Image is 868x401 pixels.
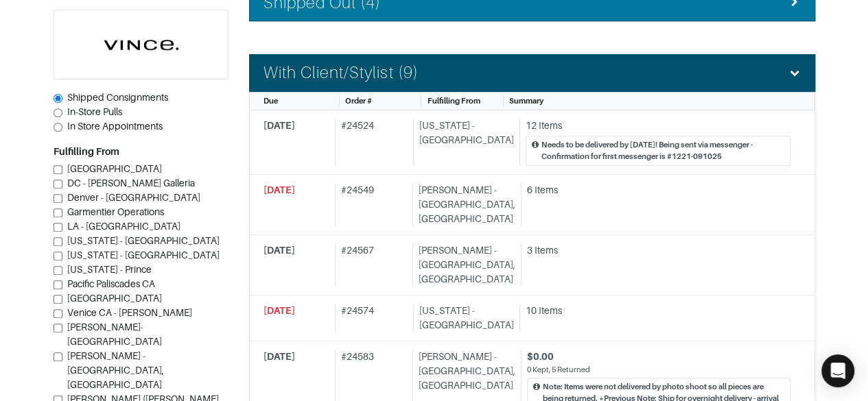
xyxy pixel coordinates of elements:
[509,97,543,105] span: Summary
[335,304,408,332] div: # 24574
[54,180,62,189] input: DC - [PERSON_NAME] Galleria
[821,354,854,387] div: Open Intercom Messenger
[412,243,515,287] div: [PERSON_NAME] - [GEOGRAPHIC_DATA], [GEOGRAPHIC_DATA]
[54,252,62,261] input: [US_STATE] - [GEOGRAPHIC_DATA]
[263,120,295,131] span: [DATE]
[263,184,295,195] span: [DATE]
[54,310,62,319] input: Venice CA - [PERSON_NAME]
[54,109,62,118] input: In-Store Pulls
[54,166,62,175] input: [GEOGRAPHIC_DATA]
[345,97,372,105] span: Order #
[54,267,62,276] input: [US_STATE] - Prince
[67,193,200,204] span: Denver - [GEOGRAPHIC_DATA]
[263,351,295,362] span: [DATE]
[54,295,62,304] input: [GEOGRAPHIC_DATA]
[67,308,192,319] span: Venice CA - [PERSON_NAME]
[527,364,790,376] div: 0 Kept, 5 Returned
[67,250,220,261] span: [US_STATE] - [GEOGRAPHIC_DATA]
[54,145,119,160] label: Fulfilling From
[527,350,790,364] div: $0.00
[263,63,419,83] h4: With Client/Stylist (9)
[67,279,155,290] span: Pacific Paliscades CA
[526,304,790,318] div: 10 Items
[67,93,168,104] span: Shipped Consignments
[67,164,162,175] span: [GEOGRAPHIC_DATA]
[263,245,295,256] span: [DATE]
[67,293,162,304] span: [GEOGRAPHIC_DATA]
[67,351,164,391] span: [PERSON_NAME] - [GEOGRAPHIC_DATA], [GEOGRAPHIC_DATA]
[412,183,515,226] div: [PERSON_NAME] - [GEOGRAPHIC_DATA], [GEOGRAPHIC_DATA]
[335,243,407,287] div: # 24567
[263,305,295,316] span: [DATE]
[54,209,62,218] input: Garmentier Operations
[54,11,228,80] img: cyAkLTq7csKWtL9WARqkkVaF.png
[67,236,220,247] span: [US_STATE] - [GEOGRAPHIC_DATA]
[527,183,790,197] div: 6 Items
[54,324,62,333] input: [PERSON_NAME]-[GEOGRAPHIC_DATA]
[67,178,195,189] span: DC - [PERSON_NAME] Galleria
[413,304,514,332] div: [US_STATE] - [GEOGRAPHIC_DATA]
[54,95,62,104] input: Shipped Consignments
[263,97,278,105] span: Due
[67,207,164,218] span: Garmentier Operations
[413,119,514,166] div: [US_STATE] - [GEOGRAPHIC_DATA]
[527,243,790,258] div: 3 Items
[67,322,162,348] span: [PERSON_NAME]-[GEOGRAPHIC_DATA]
[54,238,62,247] input: [US_STATE] - [GEOGRAPHIC_DATA]
[427,97,480,105] span: Fulfilling From
[541,139,784,162] div: Needs to be delivered by [DATE]! Being sent via messenger - Confirmation for first messenger is #...
[54,223,62,232] input: LA - [GEOGRAPHIC_DATA]
[335,183,407,226] div: # 24549
[54,353,62,362] input: [PERSON_NAME] - [GEOGRAPHIC_DATA], [GEOGRAPHIC_DATA]
[67,265,152,276] span: [US_STATE] - Prince
[54,123,62,132] input: In Store Appointments
[54,281,62,290] input: Pacific Paliscades CA
[67,107,122,118] span: In-Store Pulls
[54,195,62,204] input: Denver - [GEOGRAPHIC_DATA]
[67,221,180,232] span: LA - [GEOGRAPHIC_DATA]
[67,121,163,132] span: In Store Appointments
[335,119,408,166] div: # 24524
[526,119,790,133] div: 12 Items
